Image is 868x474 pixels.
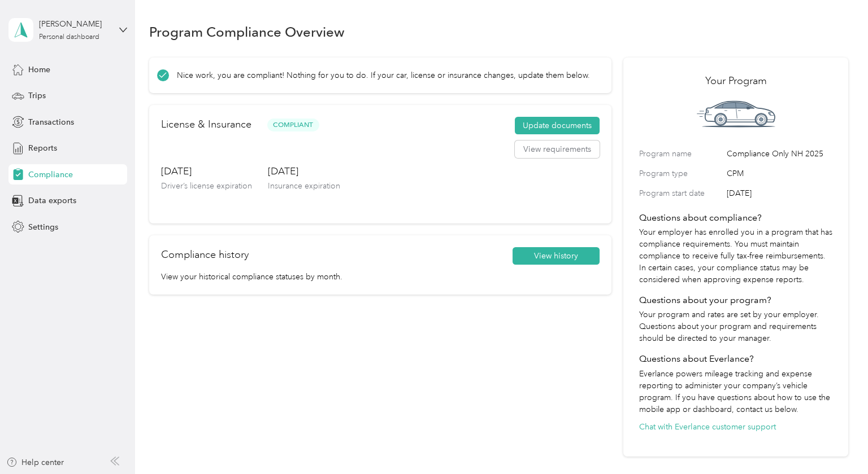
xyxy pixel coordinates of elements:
[727,168,833,179] span: CPM
[639,352,833,366] h4: Questions about Everlance?
[639,226,833,286] p: Your employer has enrolled you in a program that has compliance requirements. You must maintain c...
[39,18,110,30] div: [PERSON_NAME]
[161,247,249,262] h2: Compliance history
[28,142,57,154] span: Reports
[161,271,600,283] p: View your historical compliance statuses by month.
[6,457,64,468] button: Help center
[177,69,590,81] p: Nice work, you are compliant! Nothing for you to do. If your car, license or insurance changes, u...
[639,309,833,344] p: Your program and rates are set by your employer. Questions about your program and requirements sh...
[639,168,723,179] label: Program type
[639,211,833,225] h4: Questions about compliance?
[727,187,833,199] span: [DATE]
[515,141,600,159] button: View requirements
[639,421,776,433] button: Chat with Everlance customer support
[639,148,723,160] label: Program name
[28,195,76,207] span: Data exports
[149,26,345,38] h1: Program Compliance Overview
[267,118,319,131] span: Compliant
[161,164,252,178] h3: [DATE]
[28,221,58,233] span: Settings
[268,180,340,192] p: Insurance expiration
[639,187,723,199] label: Program start date
[639,368,833,415] p: Everlance powers mileage tracking and expense reporting to administer your company’s vehicle prog...
[513,247,600,265] button: View history
[28,169,73,181] span: Compliance
[639,73,833,89] h2: Your Program
[161,117,251,132] h2: License & Insurance
[161,180,252,192] p: Driver’s license expiration
[268,164,340,178] h3: [DATE]
[727,148,833,160] span: Compliance Only NH 2025
[515,117,600,135] button: Update documents
[28,64,50,76] span: Home
[28,90,46,102] span: Trips
[28,116,74,128] span: Transactions
[39,34,99,41] div: Personal dashboard
[639,293,833,307] h4: Questions about your program?
[805,411,868,474] iframe: Everlance-gr Chat Button Frame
